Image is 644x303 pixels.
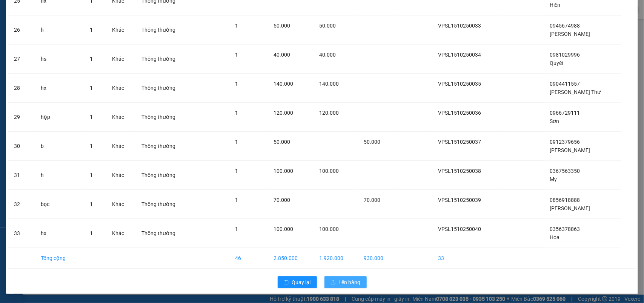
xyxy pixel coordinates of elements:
span: Quay lại [292,278,311,286]
td: 46 [229,248,267,269]
td: Khác [106,45,135,74]
span: 1 [90,230,93,236]
li: Hotline: 0965551559 [71,28,315,37]
td: 27 [8,45,35,74]
span: My [550,176,557,182]
td: Thông thường [135,103,192,132]
span: VPSL1510250036 [438,110,481,116]
td: 29 [8,103,35,132]
td: Tổng cộng [35,248,84,269]
span: 1 [235,110,238,116]
span: 50.000 [274,139,290,145]
span: VPSL1510250040 [438,226,481,232]
span: 140.000 [319,81,339,87]
td: Thông thường [135,190,192,219]
td: h [35,15,84,45]
span: rollback [284,280,289,286]
span: 0912379656 [550,139,580,145]
td: Khác [106,219,135,248]
td: 30 [8,132,35,161]
td: Thông thường [135,132,192,161]
td: Khác [106,74,135,103]
span: 0856918888 [550,197,580,203]
td: 1.920.000 [313,248,358,269]
span: VPSL1510250038 [438,168,481,174]
td: Khác [106,15,135,45]
td: Khác [106,132,135,161]
span: 0981029996 [550,52,580,58]
span: 1 [90,27,93,33]
span: 50.000 [364,139,380,145]
span: VPSL1510250039 [438,197,481,203]
td: 33 [432,248,500,269]
span: Sơn [550,118,559,124]
span: 0904411557 [550,81,580,87]
span: 1 [90,201,93,207]
span: 100.000 [274,168,293,174]
span: 1 [235,226,238,232]
td: Khác [106,161,135,190]
button: rollbackQuay lại [278,276,317,288]
td: hx [35,219,84,248]
span: 100.000 [319,168,339,174]
span: 0356378863 [550,226,580,232]
span: 1 [90,56,93,62]
td: hx [35,74,84,103]
li: Số 378 [PERSON_NAME] ( [PERSON_NAME] nhà khách [GEOGRAPHIC_DATA]) [71,18,315,28]
td: 930.000 [358,248,397,269]
span: 1 [90,85,93,91]
span: 50.000 [319,23,336,29]
td: bọc [35,190,84,219]
span: VPSL1510250035 [438,81,481,87]
td: 31 [8,161,35,190]
td: Khác [106,103,135,132]
span: 1 [90,172,93,178]
span: Hiền [550,2,561,8]
b: GỬI : VP Sơn La [9,55,83,67]
td: hộp [35,103,84,132]
td: Khác [106,190,135,219]
span: 40.000 [274,52,290,58]
span: 0367563350 [550,168,580,174]
td: 32 [8,190,35,219]
button: uploadLên hàng [324,276,367,288]
span: Quyết [550,60,564,66]
span: Hoa [550,234,560,240]
span: 1 [235,168,238,174]
span: [PERSON_NAME] [550,31,590,37]
span: 0966729111 [550,110,580,116]
span: 140.000 [274,81,293,87]
td: h [35,161,84,190]
span: VPSL1510250033 [438,23,481,29]
td: Thông thường [135,74,192,103]
td: Thông thường [135,161,192,190]
td: 2.850.000 [267,248,313,269]
span: 1 [235,139,238,145]
td: Thông thường [135,45,192,74]
span: 40.000 [319,52,336,58]
span: 50.000 [274,23,290,29]
span: 120.000 [274,110,293,116]
span: [PERSON_NAME] [550,147,590,153]
td: Thông thường [135,219,192,248]
span: VPSL1510250034 [438,52,481,58]
span: [PERSON_NAME] Thư [550,89,601,95]
span: 0945674988 [550,23,580,29]
span: [PERSON_NAME] [550,205,590,211]
span: 70.000 [274,197,290,203]
td: b [35,132,84,161]
span: 1 [235,81,238,87]
span: 1 [90,143,93,149]
span: 70.000 [364,197,380,203]
span: Lên hàng [339,278,361,286]
span: VPSL1510250037 [438,139,481,145]
span: 100.000 [274,226,293,232]
td: 28 [8,74,35,103]
span: 1 [235,197,238,203]
td: Thông thường [135,15,192,45]
span: 1 [235,52,238,58]
span: 1 [235,23,238,29]
span: 120.000 [319,110,339,116]
span: 100.000 [319,226,339,232]
td: hs [35,45,84,74]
